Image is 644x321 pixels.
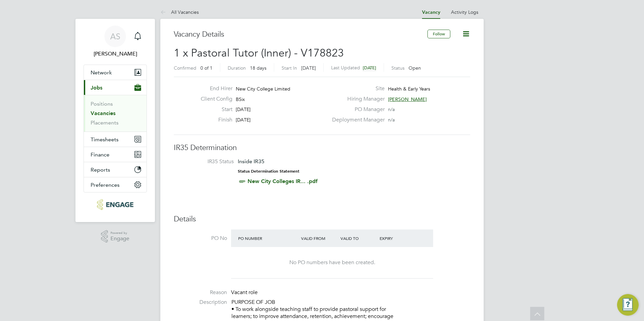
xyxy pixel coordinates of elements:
label: End Hirer [195,85,232,92]
h3: IR35 Determination [174,143,470,153]
span: [DATE] [301,65,316,71]
span: Powered by [110,230,129,236]
span: Finance [91,151,109,158]
button: Engage Resource Center [617,294,639,316]
label: Start [195,106,232,113]
span: n/a [388,117,395,123]
label: Deployment Manager [328,116,385,123]
a: AS[PERSON_NAME] [84,26,147,58]
span: [DATE] [236,106,251,112]
div: No PO numbers have been created. [238,259,426,266]
button: Finance [84,147,147,162]
label: Duration [228,65,246,71]
div: PO Number [236,232,299,244]
a: Positions [91,101,113,107]
span: [PERSON_NAME] [388,96,427,102]
strong: Status Determination Statement [238,169,299,174]
div: Valid To [339,232,378,244]
label: Hiring Manager [328,96,385,103]
button: Network [84,65,147,80]
button: Follow [427,30,450,38]
label: Finish [195,116,232,123]
button: Jobs [84,80,147,95]
label: Status [391,65,405,71]
a: All Vacancies [160,9,199,15]
span: Open [409,65,421,71]
a: Powered byEngage [101,230,130,243]
span: Timesheets [91,136,119,143]
span: Jobs [91,84,102,91]
span: AS [110,32,120,41]
label: PO Manager [328,106,385,113]
img: carbonrecruitment-logo-retina.png [97,199,133,210]
label: Description [174,299,227,306]
label: Start In [282,65,297,71]
span: 1 x Pastoral Tutor (Inner) - V178823 [174,46,344,60]
span: [DATE] [363,65,376,71]
span: Avais Sabir [84,50,147,58]
button: Preferences [84,177,147,192]
label: Confirmed [174,65,196,71]
div: Expiry [378,232,417,244]
span: Vacant role [231,289,258,296]
span: 0 of 1 [200,65,213,71]
a: Activity Logs [451,9,478,15]
h3: Vacancy Details [174,30,427,39]
span: Engage [110,236,129,242]
label: Last Updated [331,65,360,71]
span: Network [91,69,112,76]
a: Placements [91,119,119,126]
span: n/a [388,106,395,112]
span: Preferences [91,182,120,188]
button: Timesheets [84,132,147,147]
span: Inside IR35 [238,158,264,165]
span: Reports [91,167,110,173]
label: Site [328,85,385,92]
a: Vacancies [91,110,116,116]
nav: Main navigation [75,19,155,222]
a: Go to home page [84,199,147,210]
div: Jobs [84,95,147,132]
a: New City Colleges IR... .pdf [248,178,318,184]
label: PO No [174,235,227,242]
span: BSix [236,96,245,102]
span: 18 days [250,65,266,71]
label: Reason [174,289,227,296]
div: Valid From [299,232,339,244]
span: New City College Limited [236,86,290,92]
span: [DATE] [236,117,251,123]
button: Reports [84,162,147,177]
h3: Details [174,214,470,224]
span: Health & Early Years [388,86,430,92]
a: Vacancy [422,9,440,15]
label: IR35 Status [181,158,234,165]
label: Client Config [195,96,232,103]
